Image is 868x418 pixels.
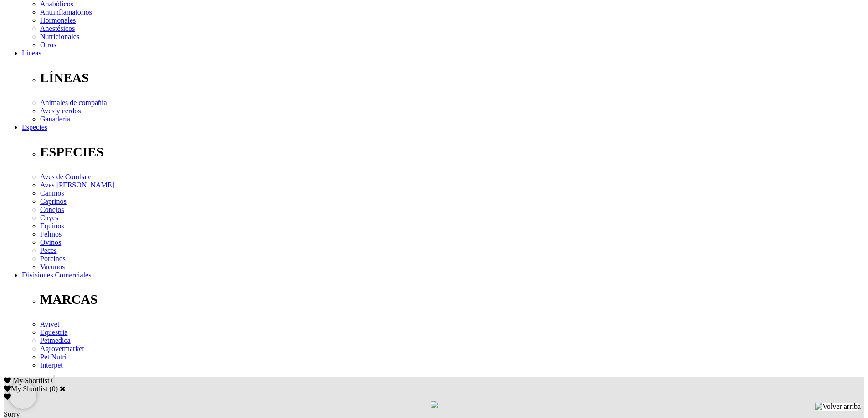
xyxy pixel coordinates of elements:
[40,99,107,106] a: Animales de compañía
[40,222,64,230] a: Equinos
[40,107,81,115] a: Aves y cerdos
[40,255,66,262] a: Porcinos
[40,337,71,344] a: Petmedica
[40,345,84,353] a: Agrovetmarket
[60,385,66,392] a: Cerrar
[815,403,861,411] img: Volver arriba
[4,385,47,393] label: My Shortlist
[40,361,63,369] a: Interpet
[40,328,67,336] a: Equestria
[40,197,67,205] a: Caprinos
[40,230,62,238] a: Felinos
[40,145,864,160] p: ESPECIES
[40,41,56,49] a: Otros
[40,25,75,32] a: Anestésicos
[40,247,56,254] a: Peces
[40,263,65,271] a: Vacunos
[40,189,64,197] a: Caninos
[40,8,92,16] a: Antiinflamatorios
[51,377,55,384] span: 0
[40,238,61,246] a: Ovinos
[40,353,67,361] a: Pet Nutri
[22,271,91,279] a: Divisiones Comerciales
[40,16,76,24] a: Hormonales
[40,115,70,123] a: Ganadería
[40,173,92,181] a: Aves de Combate
[431,401,438,408] img: loading.gif
[40,214,58,222] a: Cuyes
[40,71,864,86] p: LÍNEAS
[22,49,41,57] a: Líneas
[40,181,114,189] a: Aves [PERSON_NAME]
[4,410,22,418] span: Sorry!
[9,382,36,409] iframe: Brevo live chat
[40,320,59,328] a: Avivet
[40,292,864,307] p: MARCAS
[49,385,58,393] span: ( )
[52,385,56,393] label: 0
[22,123,47,131] a: Especies
[13,377,49,384] span: My Shortlist
[40,33,79,40] a: Nutricionales
[40,206,64,213] a: Conejos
